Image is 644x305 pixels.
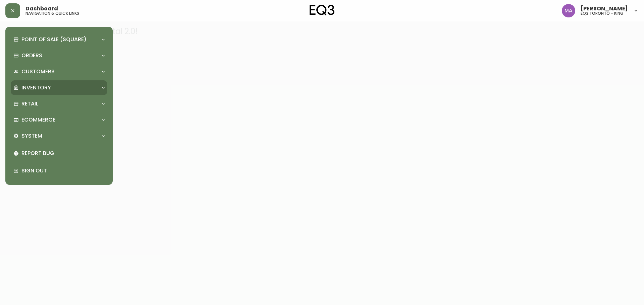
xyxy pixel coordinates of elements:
[581,11,624,15] h5: eq3 toronto - king
[21,68,55,75] p: Customers
[11,129,107,143] div: System
[21,150,105,157] p: Report Bug
[21,36,87,43] p: Point of Sale (Square)
[11,162,107,179] div: Sign Out
[25,6,58,11] span: Dashboard
[11,96,107,111] div: Retail
[562,4,575,17] img: 4f0989f25cbf85e7eb2537583095d61e
[21,132,42,140] p: System
[21,52,42,59] p: Orders
[11,48,107,63] div: Orders
[21,167,105,174] p: Sign Out
[11,32,107,47] div: Point of Sale (Square)
[11,80,107,95] div: Inventory
[310,5,334,15] img: logo
[581,6,628,11] span: [PERSON_NAME]
[21,84,51,91] p: Inventory
[21,116,55,124] p: Ecommerce
[25,11,79,15] h5: navigation & quick links
[21,100,38,107] p: Retail
[11,145,107,162] div: Report Bug
[11,112,107,127] div: Ecommerce
[11,64,107,79] div: Customers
